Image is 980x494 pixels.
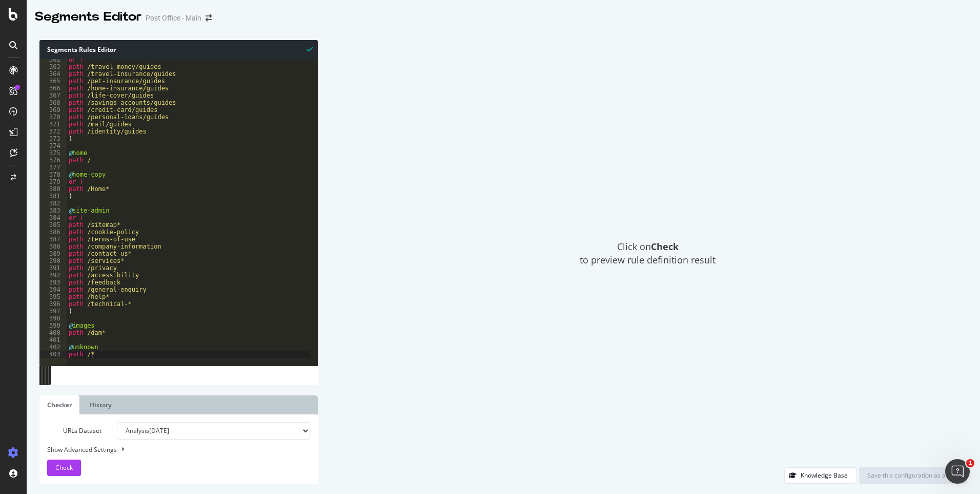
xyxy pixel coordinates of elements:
[146,13,201,23] div: Post Office - Main
[39,315,67,322] div: 398
[82,395,119,414] a: History
[39,351,67,358] div: 403
[39,142,67,149] div: 374
[39,250,67,257] div: 389
[39,85,67,92] div: 366
[39,214,67,221] div: 384
[39,128,67,135] div: 372
[580,240,716,267] span: Click on to preview rule definition result
[39,40,318,59] div: Segments Rules Editor
[39,149,67,157] div: 375
[784,467,856,484] button: Knowledge Base
[39,229,67,236] div: 386
[39,422,109,440] label: URLs Dataset
[39,221,67,229] div: 385
[307,44,313,54] span: Syntax is valid
[39,113,67,121] div: 370
[651,240,679,253] strong: Check
[39,445,302,454] div: Show Advanced Settings
[945,459,970,484] iframe: Intercom live chat
[39,178,67,185] div: 379
[39,264,67,272] div: 391
[39,286,67,293] div: 394
[859,467,967,484] button: Save this configuration as active
[39,157,67,164] div: 376
[39,92,67,99] div: 367
[39,171,67,178] div: 378
[39,300,67,308] div: 396
[39,106,67,113] div: 369
[39,329,67,336] div: 400
[47,460,81,476] button: Check
[966,459,974,467] span: 1
[39,99,67,106] div: 368
[39,243,67,250] div: 388
[39,185,67,193] div: 380
[39,164,67,171] div: 377
[39,308,67,315] div: 397
[39,78,67,85] div: 365
[55,463,73,472] span: Check
[39,200,67,207] div: 382
[206,14,212,22] div: arrow-right-arrow-left
[39,336,67,344] div: 401
[39,272,67,279] div: 392
[867,471,959,480] div: Save this configuration as active
[39,344,67,351] div: 402
[801,471,848,480] div: Knowledge Base
[39,207,67,214] div: 383
[39,279,67,286] div: 393
[39,56,67,63] div: 362
[39,257,67,264] div: 390
[35,8,141,26] div: Segments Editor
[39,193,67,200] div: 381
[39,135,67,142] div: 373
[39,70,67,78] div: 364
[784,471,856,480] a: Knowledge Base
[39,322,67,329] div: 399
[39,63,67,70] div: 363
[39,236,67,243] div: 387
[39,121,67,128] div: 371
[39,395,79,414] a: Checker
[39,293,67,300] div: 395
